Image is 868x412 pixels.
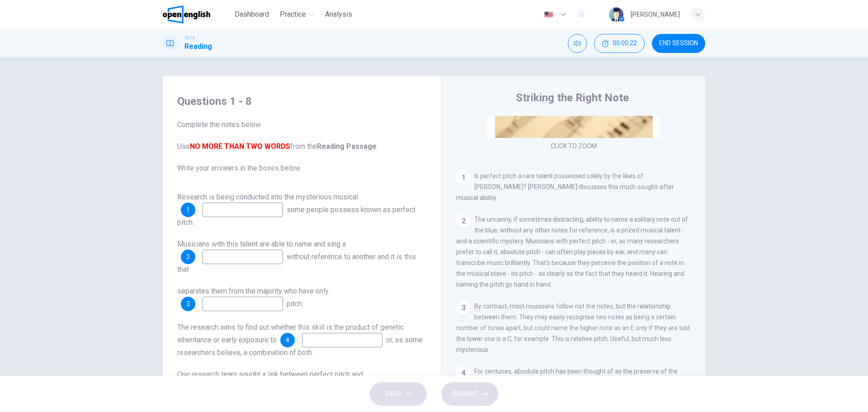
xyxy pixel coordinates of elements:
span: 1 [186,207,190,213]
div: Hide [594,34,645,53]
span: By contrast, most musicians follow not the notes, but the relationship between them. They may eas... [456,303,690,353]
span: pitch. [287,299,303,308]
h4: Striking the Right Note [516,90,629,105]
div: 1 [456,170,471,185]
img: Profile picture [609,7,623,22]
div: 3 [456,301,471,315]
a: OpenEnglish logo [163,5,231,24]
div: 2 [456,214,471,228]
button: Practice [276,6,318,23]
img: en [543,11,554,18]
span: 2 [186,254,190,260]
h4: Questions 1 - 8 [177,94,427,109]
span: 00:00:22 [613,40,637,47]
span: END SESSION [659,40,698,47]
span: Musicians with this talent are able to name and sing a [177,240,346,248]
h1: Reading [184,41,212,52]
span: some people possess known as perfect pitch. [177,205,415,227]
span: Is perfect pitch a rare talent possessed solely by the likes of [PERSON_NAME]? [PERSON_NAME] disc... [456,172,674,201]
div: 4 [456,366,471,380]
span: 4 [286,337,289,343]
span: without reference to another and it is this that [177,252,416,274]
span: Practice [280,9,306,20]
img: OpenEnglish logo [163,5,210,24]
div: [PERSON_NAME] [631,9,680,20]
b: Reading Passage [317,142,377,151]
button: Analysis [321,6,356,23]
span: Analysis [325,9,352,20]
span: 3 [186,301,190,307]
button: END SESSION [652,34,705,53]
span: The research aims to find out whether this skill is the product of genetic inheritance or early e... [177,323,404,344]
span: IELTS [184,35,195,41]
div: Mute [568,34,587,53]
button: 00:00:22 [594,34,645,53]
span: Dashboard [235,9,269,20]
button: Dashboard [231,6,273,23]
span: One research team sought a link between perfect pitch and [177,370,363,379]
span: The uncanny, if sometimes distracting, ability to name a solitary note out of the blue, without a... [456,216,688,288]
span: Research is being conducted into the mysterious musical [177,193,358,201]
span: separates them from the majority who have only [177,287,329,295]
span: Complete the notes below. Use from the . Write your answers in the boxes below. [177,119,427,174]
b: NO MORE THAN TWO WORDS [190,142,290,151]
